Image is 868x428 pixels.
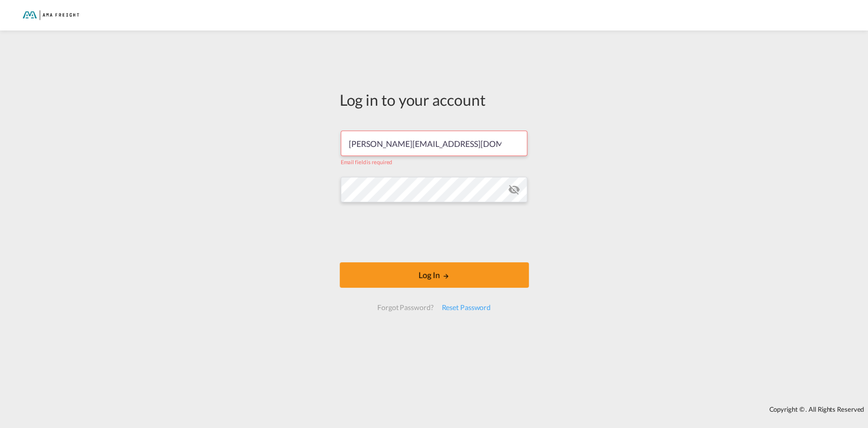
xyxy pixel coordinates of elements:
[490,137,502,149] keeper-lock: Open Keeper Popup
[373,298,437,317] div: Forgot Password?
[15,4,84,27] img: f843cad07f0a11efa29f0335918cc2fb.png
[340,262,529,288] button: LOGIN
[340,89,529,110] div: Log in to your account
[341,159,393,165] span: Email field is required
[437,298,495,317] div: Reset Password
[357,212,512,252] iframe: reCAPTCHA
[341,131,527,156] input: Enter email/phone number
[508,184,520,196] md-icon: icon-eye-off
